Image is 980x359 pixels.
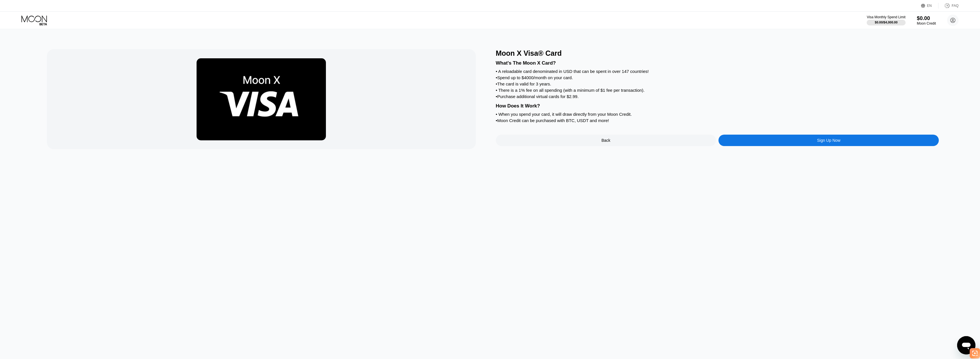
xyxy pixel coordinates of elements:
div: $0.00 [917,15,936,21]
div: EN [927,4,932,8]
div: • The card is valid for 3 years. [496,81,939,86]
div: What's The Moon X Card? [496,60,939,66]
div: • Spend up to $4000/month on your card. [496,75,939,80]
div: • Purchase additional virtual cards for $2.99. [496,94,939,99]
div: Sign Up Now [718,135,939,146]
div: FAQ [952,4,959,8]
div: Back [496,135,716,146]
div: Moon X Visa® Card [496,49,939,57]
div: • When you spend your card, it will draw directly from your Moon Credit. [496,112,939,117]
div: Visa Monthly Spend Limit$0.00/$4,000.00 [867,15,905,25]
div: • Moon Credit can be purchased with BTC, USDT and more! [496,118,939,123]
div: EN [921,3,939,9]
div: Sign Up Now [817,138,840,143]
div: • There is a 1% fee on all spending (with a minimum of $1 fee per transaction). [496,88,939,93]
div: Back [601,138,610,143]
div: FAQ [939,3,959,9]
div: Visa Monthly Spend Limit [867,15,905,19]
div: • A reloadable card denominated in USD that can be spent in over 147 countries! [496,69,939,74]
div: How Does It Work? [496,103,939,109]
iframe: Button to launch messaging window [957,336,975,354]
div: Moon Credit [917,21,936,25]
div: $0.00 / $4,000.00 [875,21,898,24]
div: $0.00Moon Credit [917,15,936,25]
